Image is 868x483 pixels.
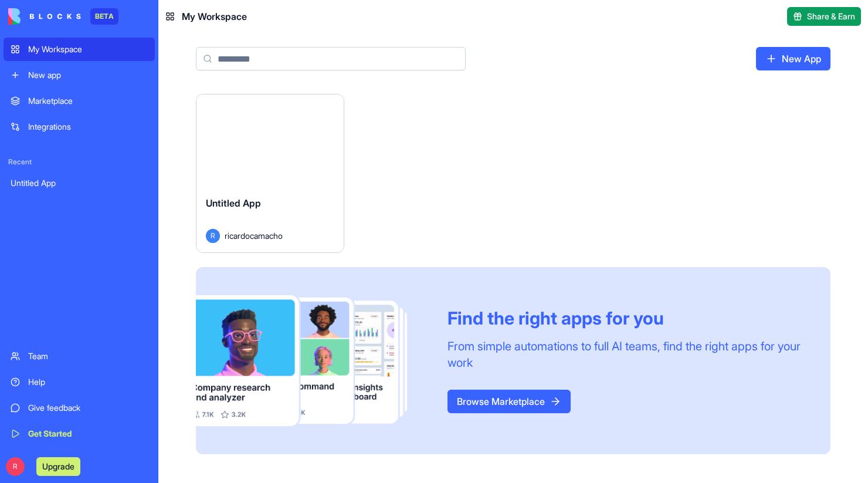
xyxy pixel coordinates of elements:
span: My Workspace [182,9,247,23]
a: My Workspace [4,38,155,61]
div: From simple automations to full AI teams, find the right apps for your work [447,338,802,371]
a: Team [4,344,155,368]
div: BETA [90,8,118,25]
span: Recent [4,157,155,167]
div: Team [28,350,148,362]
div: Give feedback [28,402,148,414]
div: Find the right apps for you [447,308,802,329]
a: New App [756,47,830,70]
button: Share & Earn [787,7,861,26]
span: R [6,457,25,476]
img: Frame_181_egmpey.png [196,295,429,426]
div: New app [28,69,148,81]
span: ricardocamacho [225,229,283,242]
div: Help [28,376,148,388]
img: logo [8,8,81,25]
a: Untitled AppRricardocamacho [196,94,344,253]
div: Get Started [28,428,148,440]
a: Marketplace [4,89,155,113]
a: New app [4,63,155,87]
span: R [206,229,220,243]
a: BETA [8,8,118,25]
div: Untitled App [11,177,148,189]
a: Get Started [4,422,155,445]
button: Upgrade [36,457,80,476]
a: Give feedback [4,396,155,420]
div: My Workspace [28,43,148,55]
a: Integrations [4,115,155,139]
a: Upgrade [36,460,80,472]
a: Help [4,370,155,394]
div: Integrations [28,121,148,133]
a: Untitled App [4,171,155,195]
a: Browse Marketplace [447,390,571,413]
span: Untitled App [206,197,261,209]
span: Share & Earn [807,11,855,22]
div: Marketplace [28,95,148,107]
